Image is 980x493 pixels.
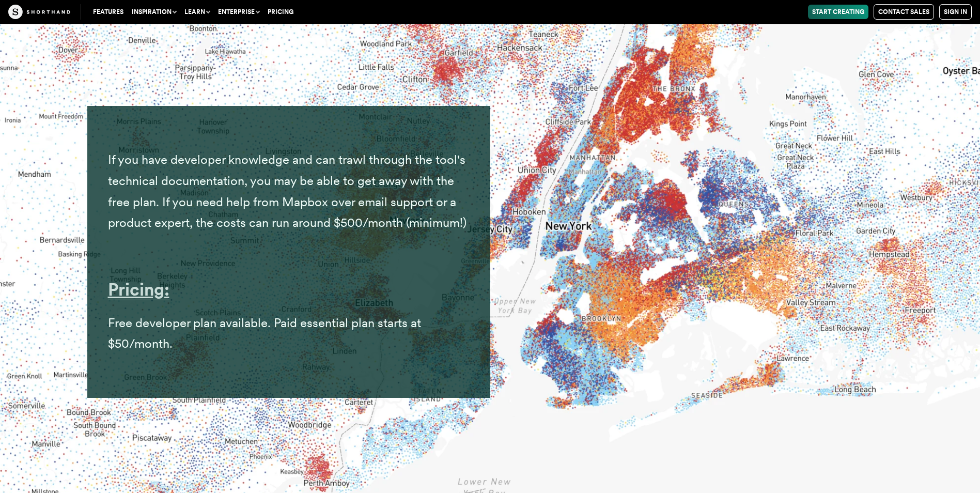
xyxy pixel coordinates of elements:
[214,5,263,19] button: Enterprise
[108,152,466,230] span: If you have developer knowledge and can trawl through the tool's technical documentation, you may...
[128,5,180,19] button: Inspiration
[808,5,868,19] a: Start Creating
[939,4,972,20] a: Sign in
[108,315,421,351] span: Free developer plan available. Paid essential plan starts at $50/month.
[263,5,298,19] a: Pricing
[108,279,169,300] a: Pricing:
[874,4,934,20] a: Contact Sales
[180,5,214,19] button: Learn
[89,5,128,19] a: Features
[8,5,70,19] img: The Craft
